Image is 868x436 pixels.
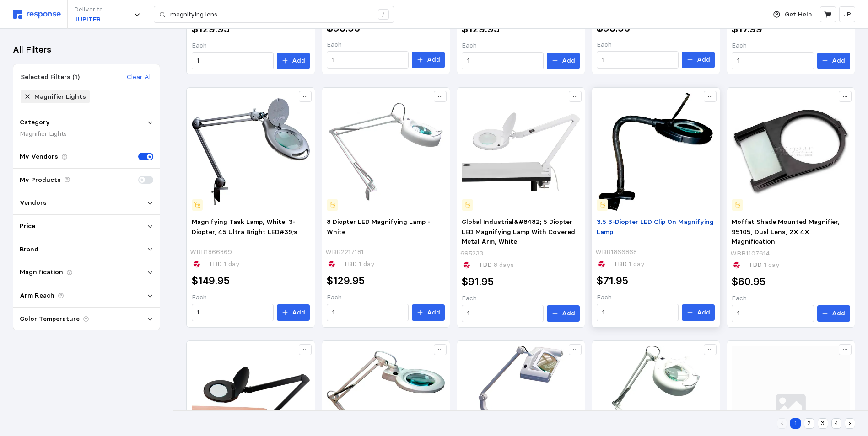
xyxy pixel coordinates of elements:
input: Qty [602,52,674,68]
h2: $129.95 [327,274,365,288]
button: 3 [818,418,828,429]
p: Each [597,40,715,50]
p: My Products [20,175,61,185]
p: Deliver to [74,5,103,15]
h2: $149.95 [192,274,230,288]
img: MGE_LED-360.webp [192,93,310,211]
p: TBD [749,260,780,270]
p: TBD [209,259,240,269]
p: Each [462,41,580,51]
input: Qty [737,53,809,69]
button: 1 [790,418,801,429]
p: Add [697,55,710,65]
span: 3.5 3-Diopter LED Clip On Magnifying Lamp [597,218,714,236]
button: Add [277,53,310,69]
span: 1 day [222,260,240,268]
p: TBD [479,260,514,270]
span: Magnifying Task Lamp, White, 3-Diopter, 45 Ultra Bright LED#39;s [192,218,297,236]
input: Qty [197,304,268,321]
h2: $129.95 [192,22,230,36]
p: TBD [614,259,645,269]
p: Add [562,308,575,319]
p: Magnification [20,267,63,277]
p: Vendors [20,198,47,208]
img: LUX128.webp [327,93,445,211]
span: Global Industrial&#8482; 5 Diopter LED Magnifying Lamp With Covered Metal Arm, White [462,218,575,245]
button: Add [412,304,445,321]
span: 8 days [492,261,514,269]
p: 695233 [460,249,483,259]
span: 1 day [357,260,375,268]
input: Qty [467,53,539,69]
p: Each [192,41,310,51]
img: Rectangular-Magnifier.webp [732,93,850,211]
button: Clear All [126,72,152,83]
p: Each [597,292,715,303]
p: Category [20,117,50,128]
input: Qty [602,304,674,321]
p: Each [327,40,445,50]
p: JP [843,10,851,20]
span: Moffat Shade Mounted Magnifier, 95105, Dual Lens, 2X 4X Magnification [732,218,840,245]
p: Price [20,221,35,231]
p: My Vendors [20,152,58,162]
h2: $17.99 [732,22,762,36]
img: MGE_LED-250B.webp [597,93,715,211]
button: Add [412,52,445,68]
h2: $60.95 [732,275,766,289]
p: Color Temperature [20,314,80,324]
p: Arm Reach [20,291,54,301]
p: Each [192,292,310,303]
p: Add [832,308,845,319]
button: Add [682,304,715,321]
span: 8 Diopter LED Magnifying Lamp - White [327,218,430,236]
button: Add [277,304,310,321]
p: Clear All [127,72,152,82]
input: Qty [197,53,268,69]
p: WBB1107614 [730,249,770,259]
h3: All Filters [13,43,51,56]
span: 1 day [762,261,780,269]
span: 1 day [627,260,645,268]
button: Add [817,53,850,69]
p: WBB1866868 [595,247,637,257]
p: Each [462,293,580,303]
h2: $129.95 [462,22,500,36]
p: Each [327,292,445,303]
button: Get Help [768,6,817,23]
img: 695233.webp [462,93,580,211]
input: Qty [737,305,809,322]
h2: $71.95 [597,274,628,288]
p: Add [427,55,440,65]
input: Search for a product name or SKU [170,6,373,23]
p: Add [832,56,845,66]
input: Qty [332,52,404,68]
p: Each [732,41,850,51]
p: Brand [20,245,38,255]
p: Get Help [785,10,812,20]
p: Add [292,56,305,66]
p: Add [292,308,305,318]
button: 4 [831,418,842,429]
p: Add [697,308,710,318]
p: Add [427,308,440,318]
button: Add [547,305,580,322]
div: Selected Filters (1) [21,72,80,82]
h2: $91.95 [462,275,494,289]
p: Add [562,56,575,66]
button: Add [682,52,715,68]
p: WBB2217181 [325,247,364,257]
p: TBD [344,259,375,269]
p: WBB1866869 [190,247,232,257]
button: Add [817,305,850,322]
button: JP [839,6,855,22]
div: Magnifier Lights [34,92,86,101]
button: Add [547,53,580,69]
input: Qty [467,305,539,322]
input: Qty [332,304,404,321]
div: / [378,9,389,20]
button: 2 [804,418,814,429]
div: Magnifier Lights [20,129,153,138]
p: JUPITER [74,15,103,25]
img: svg%3e [13,10,61,19]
